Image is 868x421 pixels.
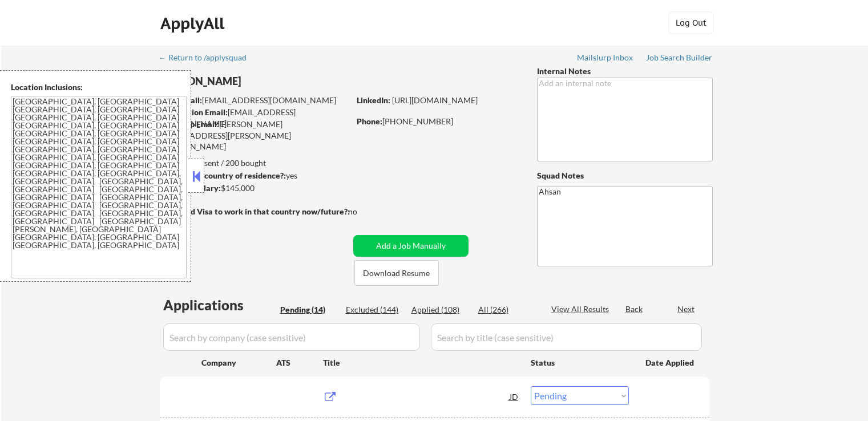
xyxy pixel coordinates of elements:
div: [EMAIL_ADDRESS][DOMAIN_NAME] [160,95,349,106]
div: Job Search Builder [646,54,713,62]
div: 108 sent / 200 bought [159,157,349,169]
strong: Phone: [357,116,382,126]
input: Search by title (case sensitive) [431,323,702,351]
div: Squad Notes [537,170,713,181]
div: Back [625,303,644,315]
div: $145,000 [159,183,349,194]
a: [URL][DOMAIN_NAME] [392,95,478,105]
strong: LinkedIn: [357,95,390,105]
button: Download Resume [354,260,439,286]
div: [EMAIL_ADDRESS][DOMAIN_NAME] [160,107,349,129]
div: Status [531,352,629,373]
div: Excluded (144) [346,304,403,315]
div: All (266) [478,304,535,315]
div: ← Return to /applysquad [159,54,257,62]
div: yes [159,170,346,181]
div: [PERSON_NAME] [160,74,394,88]
div: no [348,206,381,217]
a: ← Return to /applysquad [159,53,257,64]
div: [PHONE_NUMBER] [357,116,518,127]
strong: Can work in country of residence?: [159,171,286,180]
div: Pending (14) [280,304,337,315]
div: View All Results [551,303,612,315]
div: Mailslurp Inbox [577,54,634,62]
div: Applied (108) [411,304,469,315]
div: JD [508,386,520,407]
div: Company [201,357,276,369]
div: [PERSON_NAME][EMAIL_ADDRESS][PERSON_NAME][DOMAIN_NAME] [160,119,349,152]
div: Date Applied [645,357,696,369]
button: Add a Job Manually [353,235,469,257]
a: Mailslurp Inbox [577,53,634,64]
div: Internal Notes [537,66,713,77]
div: ATS [276,357,323,369]
div: Next [677,303,696,315]
a: Job Search Builder [646,53,713,64]
input: Search by company (case sensitive) [163,323,420,351]
button: Log Out [668,11,714,34]
div: Location Inclusions: [11,82,187,93]
div: Title [323,357,520,369]
strong: Will need Visa to work in that country now/future?: [160,207,350,216]
div: Applications [163,298,276,312]
div: ApplyAll [160,14,228,33]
